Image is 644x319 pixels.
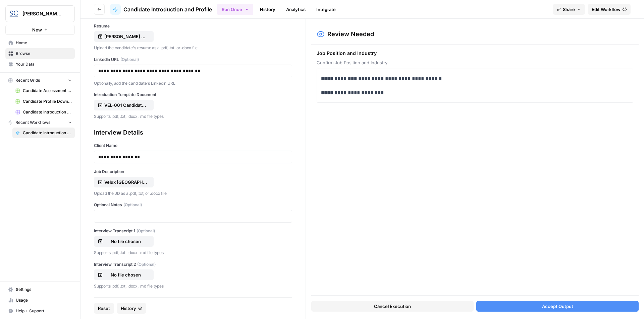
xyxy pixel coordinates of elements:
[94,100,154,110] button: VEL-001 Candidate Introduction Template.docx
[23,88,72,94] span: Candidate Assessment Download Sheet
[16,40,72,46] span: Home
[104,33,147,40] p: [PERSON_NAME] Resume.pdf
[5,25,75,35] button: New
[12,85,75,96] a: Candidate Assessment Download Sheet
[94,249,292,256] p: Supports .pdf, .txt, .docx, .md file types
[476,301,639,312] button: Accept Output
[16,308,72,314] span: Help + Support
[123,202,142,208] span: (Optional)
[23,130,72,136] span: Candidate Introduction and Profile
[123,5,212,13] span: Candidate Introduction and Profile
[104,271,147,278] p: No file chosen
[104,102,147,108] p: VEL-001 Candidate Introduction Template.docx
[327,29,374,39] h2: Review Needed
[98,305,110,312] span: Reset
[94,113,292,120] p: Supports .pdf, .txt, .docx, .md file types
[94,177,154,187] button: Velux [GEOGRAPHIC_DATA] Director of Product Development Recruitment Profile.pdf
[256,4,279,15] a: History
[104,238,147,245] p: No file chosen
[8,8,20,20] img: Stanton Chase Nashville Logo
[137,261,156,267] span: (Optional)
[5,75,75,85] button: Recent Grids
[553,4,585,15] button: Share
[94,57,292,63] label: LinkedIn URL
[592,6,621,13] span: Edit Workflow
[317,50,633,57] span: Job Position and Industry
[120,57,139,63] span: (Optional)
[16,51,72,57] span: Browse
[94,269,154,280] button: No file chosen
[12,128,75,138] a: Candidate Introduction and Profile
[563,6,575,13] span: Share
[94,143,292,149] label: Client Name
[12,107,75,117] a: Candidate Introduction Download Sheet
[5,284,75,295] a: Settings
[5,306,75,316] button: Help + Support
[5,59,75,70] a: Your Data
[94,92,292,98] label: Introduction Template Document
[94,31,154,42] button: [PERSON_NAME] Resume.pdf
[94,228,292,234] label: Interview Transcript 1
[317,59,633,66] span: Confirm Job Position and Industry
[94,190,292,197] p: Upload the JD as a .pdf, .txt, or .docx file
[94,261,292,267] label: Interview Transcript 2
[94,303,114,314] button: Reset
[217,4,253,15] button: Run Once
[282,4,310,15] a: Analytics
[312,4,340,15] a: Integrate
[5,5,75,22] button: Workspace: Stanton Chase Nashville
[137,228,155,234] span: (Optional)
[374,303,411,310] span: Cancel Execution
[23,109,72,115] span: Candidate Introduction Download Sheet
[32,26,42,33] span: New
[94,23,292,29] label: Resume
[94,283,292,290] p: Supports .pdf, .txt, .docx, .md file types
[94,236,154,247] button: No file chosen
[16,297,72,303] span: Usage
[94,202,292,208] label: Optional Notes
[5,48,75,59] a: Browse
[94,128,292,137] div: Interview Details
[311,301,474,312] button: Cancel Execution
[22,10,63,17] span: [PERSON_NAME] [GEOGRAPHIC_DATA]
[15,119,50,126] span: Recent Workflows
[16,287,72,293] span: Settings
[16,61,72,67] span: Your Data
[23,98,72,104] span: Candidate Profile Download Sheet
[5,117,75,128] button: Recent Workflows
[94,80,292,87] p: Optionally, add the candidate's Linkedin URL
[5,37,75,48] a: Home
[104,179,147,185] p: Velux [GEOGRAPHIC_DATA] Director of Product Development Recruitment Profile.pdf
[15,77,40,83] span: Recent Grids
[542,303,573,310] span: Accept Output
[12,96,75,107] a: Candidate Profile Download Sheet
[94,169,292,175] label: Job Description
[121,305,136,312] span: History
[117,303,146,314] button: History
[94,45,292,51] p: Upload the candidate's resume as a .pdf, .txt, or .docx file
[588,4,631,15] a: Edit Workflow
[110,4,212,15] a: Candidate Introduction and Profile
[5,295,75,306] a: Usage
